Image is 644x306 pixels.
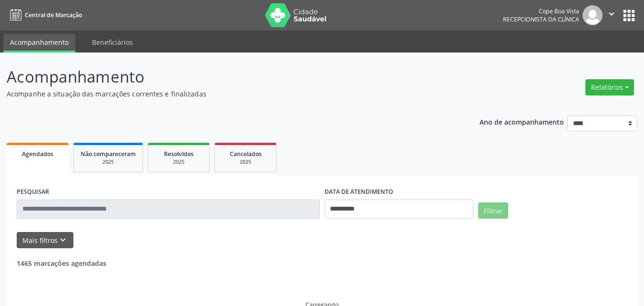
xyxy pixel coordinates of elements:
[621,7,637,24] button: apps
[85,34,140,51] a: Beneficiários
[478,202,508,219] button: Filtrar
[230,150,262,158] span: Cancelados
[603,5,621,25] button: 
[22,150,53,158] span: Agendados
[81,158,136,166] div: 2025
[155,158,203,166] div: 2025
[17,185,49,200] label: PESQUISAR
[7,89,448,99] p: Acompanhe a situação das marcações correntes e finalizadas
[17,232,73,249] button: Mais filtroskeyboard_arrow_down
[503,7,579,15] div: Cope Boa Vista
[222,158,269,166] div: 2025
[81,150,136,158] span: Não compareceram
[17,259,106,268] strong: 1465 marcações agendadas
[480,116,564,127] p: Ano de acompanhamento
[3,34,75,53] a: Acompanhamento
[164,150,194,158] span: Resolvidos
[583,5,603,25] img: img
[585,79,634,95] button: Relatórios
[325,185,393,200] label: DATA DE ATENDIMENTO
[7,7,82,23] a: Central de Marcação
[7,65,448,89] p: Acompanhamento
[58,235,68,245] i: keyboard_arrow_down
[606,9,617,19] i: 
[503,15,579,23] span: Recepcionista da clínica
[25,11,82,19] span: Central de Marcação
